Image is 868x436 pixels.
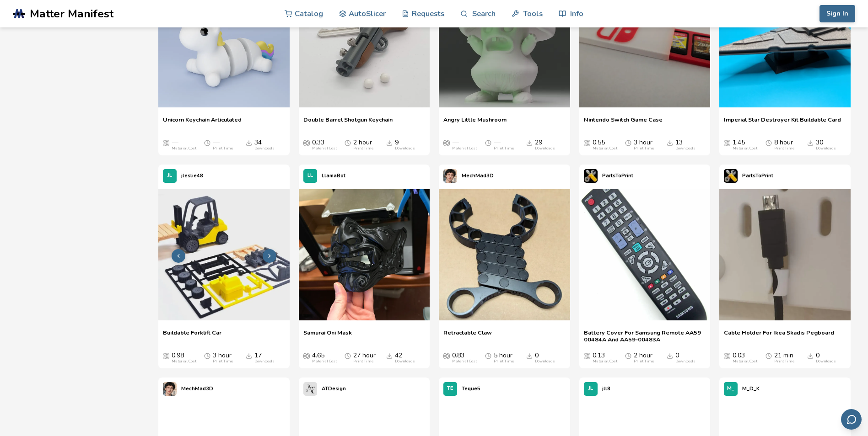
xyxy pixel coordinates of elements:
[584,352,590,359] span: Average Cost
[742,171,773,181] p: PartsToPrint
[733,352,757,364] div: 0.03
[462,384,480,393] p: Teque5
[807,352,814,359] span: Downloads
[634,359,654,364] div: Print Time
[172,146,196,151] div: Material Cost
[213,352,233,364] div: 3 hour
[163,382,177,396] img: MechMad3D's profile
[535,359,555,364] div: Downloads
[766,352,772,359] span: Average Print Time
[395,146,415,151] div: Downloads
[163,329,221,343] a: Buildable Forklift Car
[443,139,450,146] span: Average Cost
[452,359,477,364] div: Material Cost
[675,146,695,151] div: Downloads
[172,352,196,364] div: 0.98
[579,165,638,187] a: PartsToPrint's profilePartsToPrint
[742,384,760,393] p: M_D_K
[485,352,491,359] span: Average Print Time
[593,359,617,364] div: Material Cost
[774,139,794,151] div: 8 hour
[181,171,203,181] p: jleslie48
[345,139,351,146] span: Average Print Time
[816,146,836,151] div: Downloads
[181,384,213,393] p: MechMad3D
[163,352,169,359] span: Average Cost
[667,352,673,359] span: Downloads
[172,139,178,146] span: —
[443,116,507,130] a: Angry Little Mushroom
[312,352,337,364] div: 4.65
[733,146,757,151] div: Material Cost
[526,139,533,146] span: Downloads
[634,352,654,364] div: 2 hour
[303,116,393,130] a: Double Barrel Shotgun Keychain
[584,169,598,183] img: PartsToPrint's profile
[719,165,778,187] a: PartsToPrint's profilePartsToPrint
[485,139,491,146] span: Average Print Time
[774,352,794,364] div: 21 min
[345,352,351,359] span: Average Print Time
[322,171,345,181] p: LlamaBot
[303,329,352,343] a: Samurai Oni Mask
[395,139,415,151] div: 9
[452,139,458,146] span: —
[774,359,794,364] div: Print Time
[634,139,654,151] div: 3 hour
[675,359,695,364] div: Downloads
[439,165,498,187] a: MechMad3D's profileMechMad3D
[312,359,337,364] div: Material Cost
[724,139,730,146] span: Average Cost
[724,329,834,343] a: Cable Holder For Ikea Skadis Pegboard
[675,139,695,151] div: 13
[494,359,514,364] div: Print Time
[254,146,275,151] div: Downloads
[303,139,310,146] span: Average Cost
[204,352,210,359] span: Average Print Time
[462,171,494,181] p: MechMad3D
[724,169,738,183] img: PartsToPrint's profile
[774,146,794,151] div: Print Time
[625,139,631,146] span: Average Print Time
[602,171,633,181] p: PartsToPrint
[593,139,617,151] div: 0.55
[535,146,555,151] div: Downloads
[593,146,617,151] div: Material Cost
[584,139,590,146] span: Average Cost
[307,173,313,179] span: LL
[254,139,275,151] div: 34
[30,7,113,20] span: Matter Manifest
[163,116,242,130] a: Unicorn Keychain Articulated
[452,146,477,151] div: Material Cost
[443,329,492,343] a: Retractable Claw
[386,352,393,359] span: Downloads
[353,146,373,151] div: Print Time
[816,352,836,364] div: 0
[584,329,706,343] a: Battery Cover For Samsung Remote AA59 00484A And AA59-00483A
[494,352,514,364] div: 5 hour
[494,146,514,151] div: Print Time
[299,378,350,400] a: ATDesign's profileATDesign
[447,386,453,392] span: TE
[395,359,415,364] div: Downloads
[819,5,855,22] button: Sign In
[353,139,373,151] div: 2 hour
[675,352,695,364] div: 0
[634,146,654,151] div: Print Time
[322,384,346,393] p: ATDesign
[246,352,252,359] span: Downloads
[841,409,862,430] button: Send feedback via email
[593,352,617,364] div: 0.13
[667,139,673,146] span: Downloads
[443,169,457,183] img: MechMad3D's profile
[246,139,252,146] span: Downloads
[727,386,734,392] span: M_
